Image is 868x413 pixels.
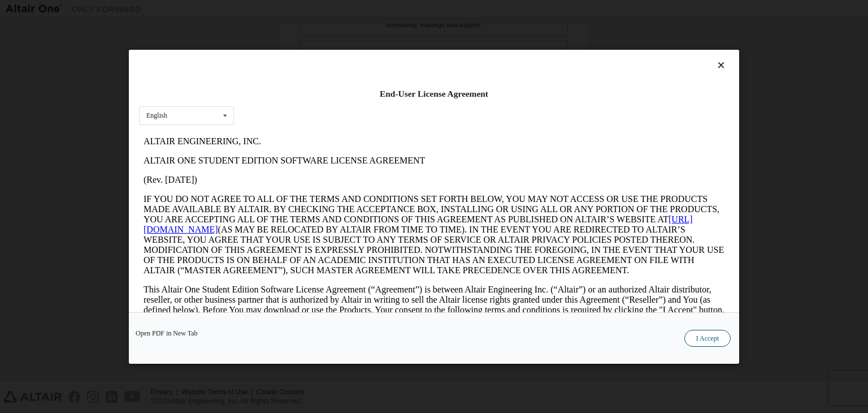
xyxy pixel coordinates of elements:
[5,83,554,102] a: [URL][DOMAIN_NAME]
[5,153,585,193] p: This Altair One Student Edition Software License Agreement (“Agreement”) is between Altair Engine...
[5,62,585,144] p: IF YOU DO NOT AGREE TO ALL OF THE TERMS AND CONDITIONS SET FORTH BELOW, YOU MAY NOT ACCESS OR USE...
[136,330,198,337] a: Open PDF in New Tab
[684,330,731,347] button: I Accept
[5,43,585,53] p: (Rev. [DATE])
[139,88,729,100] div: End-User License Agreement
[146,112,167,119] div: English
[5,24,585,34] p: ALTAIR ONE STUDENT EDITION SOFTWARE LICENSE AGREEMENT
[5,5,585,15] p: ALTAIR ENGINEERING, INC.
